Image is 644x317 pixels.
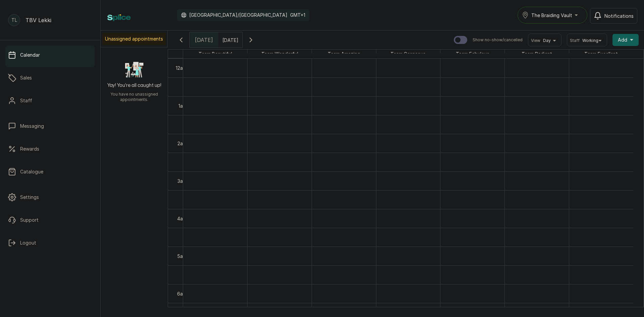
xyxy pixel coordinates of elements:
p: Staff [20,97,32,104]
button: Logout [5,233,95,252]
a: Sales [5,68,95,87]
a: Staff [5,91,95,110]
span: [DATE] [195,36,213,44]
a: Calendar [5,46,95,64]
span: The Braiding Vault [531,12,572,19]
div: 5am [176,253,188,260]
span: Team Fabulous [454,50,491,58]
p: Calendar [20,52,40,58]
div: 4am [176,215,188,222]
div: 2am [176,140,188,147]
span: Team Gorgeous [389,50,427,58]
span: Notifications [604,12,634,19]
a: Support [5,211,95,229]
span: Team Excellent [583,50,619,58]
p: Support [20,217,39,223]
a: Rewards [5,140,95,158]
a: Messaging [5,117,95,136]
div: [DATE] [190,32,218,48]
a: Settings [5,188,95,207]
button: ViewDay [531,38,558,43]
div: 3am [176,177,188,184]
p: Logout [20,240,36,246]
p: GMT+1 [290,12,305,18]
p: Show no-show/cancelled [473,37,523,43]
span: Add [618,37,627,43]
p: Rewards [20,146,39,152]
div: 12am [174,64,188,71]
p: Settings [20,194,39,201]
button: Add [612,34,639,46]
span: View [531,38,540,43]
span: Team Amazing [326,50,362,58]
span: Staff [570,38,580,43]
span: Team Wonderful [260,50,300,58]
span: Day [543,38,551,43]
p: You have no unassigned appointments. [105,92,164,102]
button: StaffWorking [570,38,604,43]
p: Catalogue [20,168,43,175]
button: Notifications [590,8,637,23]
div: 1am [177,102,188,109]
a: Catalogue [5,162,95,181]
span: Team Beautiful [197,50,233,58]
p: [GEOGRAPHIC_DATA]/[GEOGRAPHIC_DATA] [189,12,287,18]
p: Unassigned appointments [102,33,166,45]
span: Team Radiant [520,50,553,58]
p: TL [11,17,17,23]
button: The Braiding Vault [518,7,587,23]
h2: Yay! You’re all caught up! [107,82,161,89]
p: Sales [20,74,32,81]
p: TBV Lekki [25,16,51,24]
p: Messaging [20,123,44,129]
div: 6am [176,290,188,297]
span: Working [582,38,598,43]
